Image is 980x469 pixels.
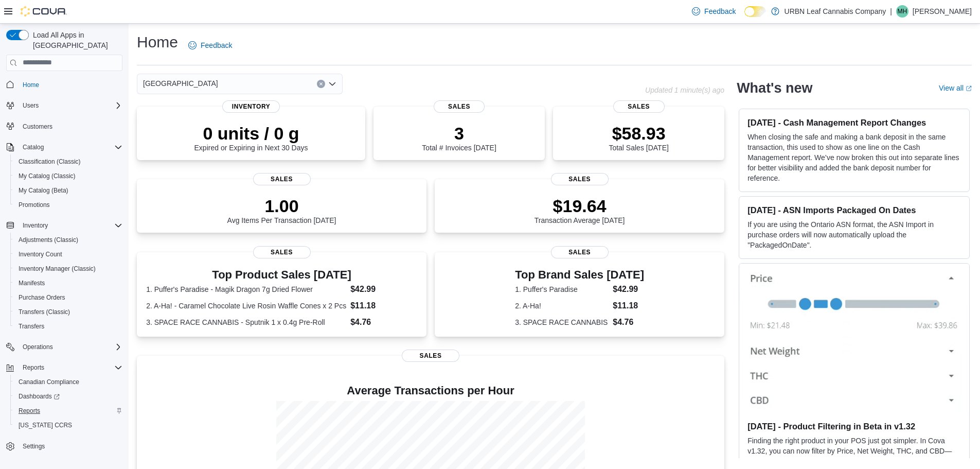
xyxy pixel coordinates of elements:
dd: $42.99 [613,283,644,296]
span: Inventory Count [14,248,122,260]
span: Sales [551,246,609,258]
p: 3 [422,123,496,144]
h4: Average Transactions per Hour [145,385,716,397]
button: Operations [19,341,57,353]
p: $19.64 [534,196,625,216]
span: Home [23,81,39,89]
button: Catalog [19,141,48,153]
p: If you are using the Ontario ASN format, the ASN Import in purchase orders will now automatically... [747,219,961,250]
span: Users [23,101,39,110]
dd: $4.76 [613,316,644,328]
button: My Catalog (Beta) [10,183,127,198]
span: Dashboards [19,392,60,401]
span: Purchase Orders [19,293,65,302]
a: My Catalog (Classic) [14,170,80,182]
p: 1.00 [227,196,336,216]
a: Home [19,79,43,91]
button: Promotions [10,198,127,212]
button: Inventory [2,218,127,233]
dd: $11.18 [350,300,417,312]
button: Purchase Orders [10,290,127,305]
a: Purchase Orders [14,291,69,304]
span: Sales [253,173,311,185]
span: Manifests [19,279,45,287]
span: My Catalog (Beta) [14,184,122,197]
a: Classification (Classic) [14,155,85,168]
a: Dashboards [10,389,127,404]
span: Home [19,78,122,91]
button: Inventory Manager (Classic) [10,262,127,276]
span: Reports [19,407,40,415]
span: My Catalog (Beta) [19,186,68,195]
dt: 2. A-Ha! - Caramel Chocolate Live Rosin Waffle Cones x 2 Pcs [146,301,346,311]
a: Inventory Manager (Classic) [14,263,100,275]
div: Total # Invoices [DATE] [422,123,496,152]
a: My Catalog (Beta) [14,184,73,197]
button: Users [19,99,43,112]
a: Transfers (Classic) [14,306,74,318]
input: Dark Mode [744,6,766,17]
span: Sales [402,350,459,362]
a: View allExternal link [939,84,972,92]
h1: Home [137,32,178,53]
h3: [DATE] - ASN Imports Packaged On Dates [747,205,961,215]
span: Catalog [23,143,44,151]
dt: 1. Puffer's Paradise - Magik Dragon 7g Dried Flower [146,284,346,294]
span: My Catalog (Classic) [19,172,76,180]
button: Customers [2,119,127,134]
a: Manifests [14,277,49,289]
button: Transfers [10,319,127,334]
span: Sales [434,100,485,113]
button: Clear input [317,80,325,88]
span: Canadian Compliance [19,378,79,386]
dt: 3. SPACE RACE CANNABIS [515,317,609,327]
span: Dashboards [14,390,122,403]
span: Inventory [222,100,280,113]
button: Reports [10,404,127,418]
span: Feedback [201,40,232,50]
span: My Catalog (Classic) [14,170,122,182]
span: [US_STATE] CCRS [19,421,72,429]
span: Load All Apps in [GEOGRAPHIC_DATA] [29,30,122,50]
span: Customers [19,120,122,133]
span: Purchase Orders [14,291,122,304]
a: Promotions [14,199,54,211]
span: Reports [14,405,122,417]
div: Megan Hude [896,5,908,18]
span: Transfers (Classic) [14,306,122,318]
span: Feedback [704,6,736,16]
p: 0 units / 0 g [194,123,308,144]
h3: [DATE] - Cash Management Report Changes [747,117,961,128]
h2: What's new [737,80,812,96]
a: Reports [14,405,44,417]
span: Classification (Classic) [14,155,122,168]
span: Inventory [23,221,48,230]
svg: External link [966,85,972,92]
button: Manifests [10,276,127,290]
dd: $11.18 [613,300,644,312]
p: $58.93 [609,123,668,144]
a: Adjustments (Classic) [14,234,82,246]
span: Classification (Classic) [19,158,81,166]
button: Classification (Classic) [10,154,127,169]
span: Adjustments (Classic) [14,234,122,246]
span: Catalog [19,141,122,153]
p: [PERSON_NAME] [913,5,972,18]
span: Manifests [14,277,122,289]
button: Reports [19,361,48,374]
button: Open list of options [328,80,336,88]
button: Operations [2,340,127,354]
button: Inventory Count [10,247,127,262]
span: Inventory Count [19,250,62,258]
h3: [DATE] - Product Filtering in Beta in v1.32 [747,421,961,431]
button: Reports [2,360,127,375]
span: Transfers (Classic) [19,308,70,316]
a: Canadian Compliance [14,376,83,388]
p: | [890,5,892,18]
dt: 2. A-Ha! [515,301,609,311]
button: Users [2,98,127,113]
img: Cova [21,6,67,16]
span: Operations [19,341,122,353]
a: Inventory Count [14,248,66,260]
